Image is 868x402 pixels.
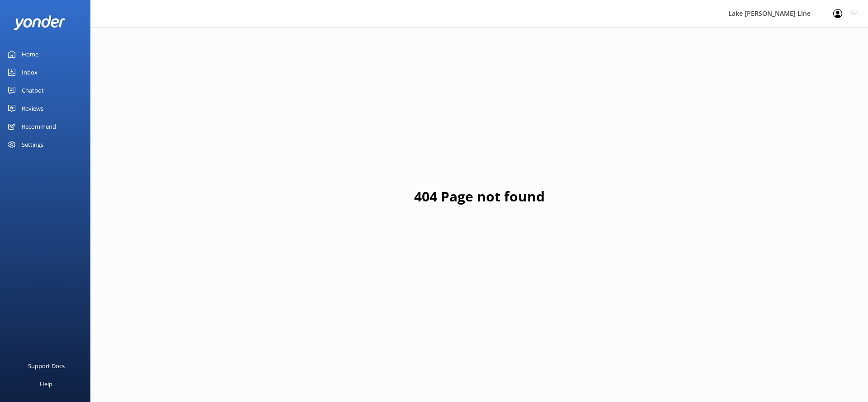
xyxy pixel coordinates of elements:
[22,117,56,136] div: Recommend
[28,357,65,375] div: Support Docs
[22,136,43,154] div: Settings
[22,81,44,99] div: Chatbot
[22,99,43,117] div: Reviews
[414,186,545,207] h1: 404 Page not found
[22,45,38,63] div: Home
[40,375,52,393] div: Help
[22,63,38,81] div: Inbox
[14,15,66,30] img: yonder-white-logo.png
